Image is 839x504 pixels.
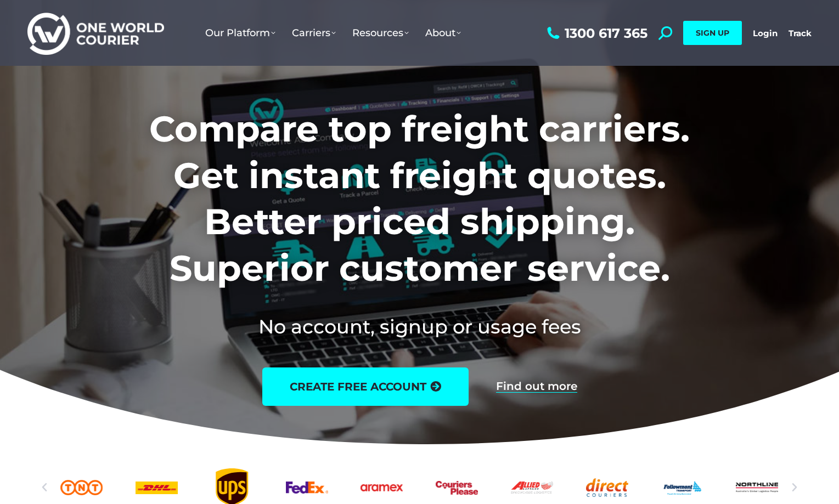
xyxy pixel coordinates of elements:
[789,28,812,38] a: Track
[352,27,409,39] span: Resources
[544,26,647,40] a: 1300 617 365
[205,27,275,39] span: Our Platform
[683,21,742,45] a: SIGN UP
[753,28,778,38] a: Login
[425,27,461,39] span: About
[27,11,164,55] img: One World Courier
[344,16,417,50] a: Resources
[496,381,577,393] a: Find out more
[262,367,469,406] a: create free account
[77,106,762,291] h1: Compare top freight carriers. Get instant freight quotes. Better priced shipping. Superior custom...
[197,16,284,50] a: Our Platform
[417,16,469,50] a: About
[292,27,336,39] span: Carriers
[696,28,729,38] span: SIGN UP
[284,16,344,50] a: Carriers
[77,313,762,340] h2: No account, signup or usage fees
